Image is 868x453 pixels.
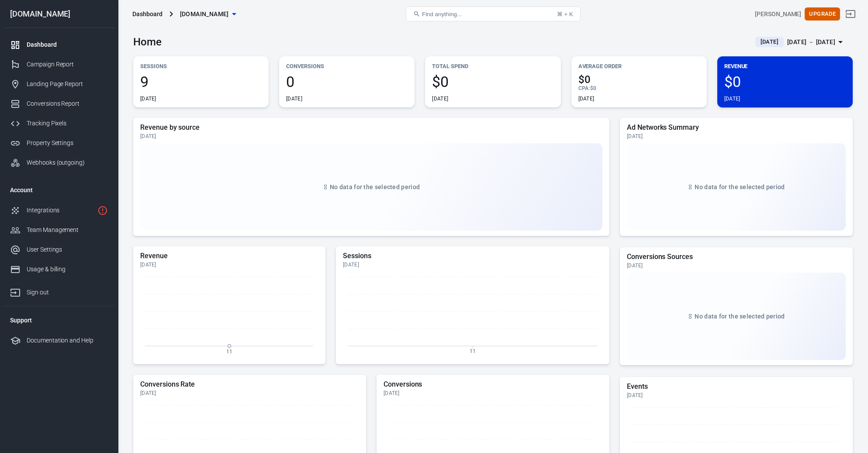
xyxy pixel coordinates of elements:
[133,36,162,48] h3: Home
[627,133,846,140] div: [DATE]
[384,390,602,397] div: [DATE]
[695,183,785,190] span: No data for the selected period
[3,114,115,133] a: Tracking Pixels
[140,95,156,102] div: [DATE]
[286,95,302,102] div: [DATE]
[578,62,700,71] p: Average Order
[3,35,115,55] a: Dashboard
[343,252,602,260] h5: Sessions
[627,262,846,269] div: [DATE]
[470,348,476,354] tspan: 11
[627,382,846,391] h5: Events
[787,37,835,48] div: [DATE] － [DATE]
[432,74,553,89] span: $0
[27,288,108,297] div: Sign out
[27,265,108,274] div: Usage & billing
[748,35,853,49] button: [DATE][DATE] － [DATE]
[97,205,108,216] svg: 1 networks not verified yet
[27,119,108,128] div: Tracking Pixels
[757,38,782,46] span: [DATE]
[27,40,108,49] div: Dashboard
[27,158,108,167] div: Webhooks (outgoing)
[140,252,318,260] h5: Revenue
[422,11,462,17] span: Find anything...
[140,380,359,389] h5: Conversions Rate
[27,336,108,345] div: Documentation and Help
[27,80,108,89] div: Landing Page Report
[724,95,740,102] div: [DATE]
[140,261,318,268] div: [DATE]
[590,85,596,91] span: $0
[3,55,115,74] a: Campaign Report
[140,133,602,140] div: [DATE]
[27,99,108,108] div: Conversions Report
[3,180,115,201] li: Account
[3,10,115,18] div: [DOMAIN_NAME]
[578,95,595,102] div: [DATE]
[27,138,108,148] div: Property Settings
[140,390,359,397] div: [DATE]
[330,183,420,190] span: No data for the selected period
[724,62,846,71] p: Revenue
[226,348,232,354] tspan: 11
[724,74,846,89] span: $0
[3,201,115,220] a: Integrations
[755,10,801,19] div: Account id: T08HiIaQ
[3,153,115,173] a: Webhooks (outgoing)
[3,133,115,153] a: Property Settings
[27,206,94,215] div: Integrations
[3,279,115,302] a: Sign out
[3,220,115,240] a: Team Management
[627,123,846,132] h5: Ad Networks Summary
[180,9,229,20] span: bloomcooking.com
[343,261,602,268] div: [DATE]
[132,10,163,18] div: Dashboard
[432,95,448,102] div: [DATE]
[3,94,115,114] a: Conversions Report
[286,74,408,89] span: 0
[3,259,115,279] a: Usage & billing
[695,313,785,320] span: No data for the selected period
[840,3,861,24] a: Sign out
[140,62,262,71] p: Sessions
[3,74,115,94] a: Landing Page Report
[578,74,700,85] span: $0
[27,245,108,254] div: User Settings
[176,6,239,22] button: [DOMAIN_NAME]
[3,240,115,259] a: User Settings
[627,252,846,261] h5: Conversions Sources
[140,74,262,89] span: 9
[432,62,553,71] p: Total Spend
[27,225,108,235] div: Team Management
[557,11,573,17] div: ⌘ + K
[578,85,590,91] span: CPA :
[805,7,840,21] button: Upgrade
[384,380,602,389] h5: Conversions
[140,123,602,132] h5: Revenue by source
[627,392,846,399] div: [DATE]
[286,62,408,71] p: Conversions
[27,60,108,69] div: Campaign Report
[3,310,115,331] li: Support
[406,7,581,21] button: Find anything...⌘ + K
